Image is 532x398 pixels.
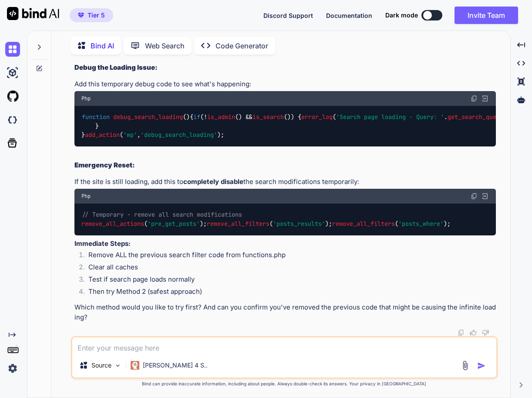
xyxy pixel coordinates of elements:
img: Pick Models [114,362,121,369]
img: darkCloudIdeIcon [5,112,20,127]
span: remove_all_actions [81,220,144,228]
img: settings [5,361,20,376]
img: copy [458,329,465,336]
span: add_action [85,131,120,139]
button: premiumTier 5 [70,8,113,22]
li: Clear all caches [81,262,496,275]
p: Code Generator [215,41,268,51]
p: Bind AI [91,41,114,51]
img: like [470,329,477,336]
img: icon [477,361,486,370]
img: githubLight [5,89,20,104]
span: is_search [253,113,284,121]
img: attachment [460,361,470,371]
span: is_admin [207,113,235,121]
li: Remove ALL the previous search filter code from functions.php [81,250,496,262]
li: Test if search page loads normally [81,275,496,287]
p: Add this temporary debug code to see what's happening: [74,79,496,89]
img: ai-studio [5,65,20,80]
span: Documentation [326,12,372,19]
span: // Temporary - remove all search modifications [82,211,242,219]
p: [PERSON_NAME] 4 S.. [143,361,208,370]
img: dislike [482,329,489,336]
span: 'posts_results' [273,220,325,228]
strong: completely disable [183,177,243,186]
span: ( ) [82,113,190,121]
img: Claude 4 Sonnet [131,361,139,370]
strong: Emergency Reset: [74,161,135,169]
img: copy [471,193,478,200]
span: function [82,113,110,121]
span: remove_all_filters [207,220,269,228]
span: Php [81,193,91,200]
li: Then try Method 2 (safest approach) [81,287,496,299]
button: Invite Team [455,7,518,24]
strong: Debug the Loading Issue: [74,63,158,71]
button: Discord Support [263,11,313,20]
p: Web Search [145,41,185,51]
span: error_log [301,113,333,121]
span: 'debug_search_loading' [141,131,217,139]
strong: Immediate Steps: [74,239,131,248]
span: Php [81,95,91,102]
span: get_search_query [448,113,503,121]
span: 'wp' [123,131,137,139]
img: Open in Browser [481,192,489,200]
span: 'pre_get_posts' [148,220,200,228]
img: chat [5,42,20,57]
span: debug_search_loading [113,113,183,121]
span: Dark mode [385,11,418,20]
p: Which method would you like to try first? And can you confirm you've removed the previous code th... [74,303,496,322]
img: Open in Browser [481,95,489,102]
span: remove_all_filters [332,220,395,228]
span: Tier 5 [88,11,105,20]
span: 'Search page loading - Query: ' [336,113,444,121]
img: premium [78,13,84,18]
img: copy [471,95,478,102]
p: Source [91,361,111,370]
p: If the site is still loading, add this to the search modifications temporarily: [74,177,496,187]
span: 'posts_where' [398,220,444,228]
span: Discord Support [263,12,313,19]
p: Bind can provide inaccurate information, including about people. Always double-check its answers.... [71,381,498,387]
button: Documentation [326,11,372,20]
code: ( ); ( ); ( ); [81,210,451,228]
span: if [193,113,200,121]
img: Bind AI [7,7,59,20]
